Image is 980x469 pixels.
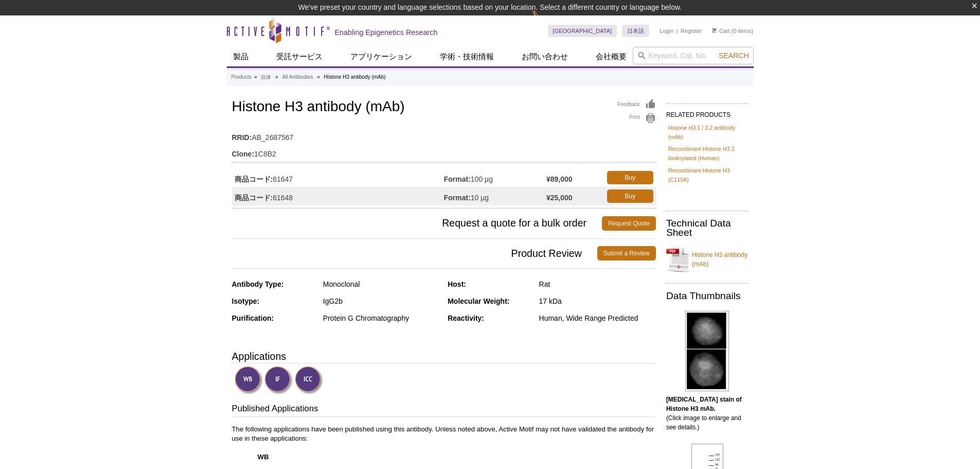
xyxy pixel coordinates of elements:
a: 抗体 [261,73,271,82]
div: Human, Wide Range Predicted [539,314,656,323]
img: Histone H3 antibody (mAb) tested by immunofluorescence. [685,311,729,391]
td: 10 µg [444,187,546,205]
img: Change Here [531,8,559,32]
h2: Technical Data Sheet [666,219,749,237]
td: 61647 [232,168,444,187]
a: Buy [607,171,653,184]
a: 日本語 [622,25,649,37]
a: Login [660,27,673,34]
b: [MEDICAL_DATA] stain of Histone H3 mAb. [666,396,742,412]
li: » [275,74,278,80]
img: Western Blot Validated [235,366,263,394]
strong: Clone: [232,149,255,159]
button: Search [716,51,752,60]
strong: Format: [444,175,471,184]
strong: 商品コード: [235,193,273,202]
strong: WB [258,453,269,461]
strong: Isotype: [232,297,260,305]
li: » [254,74,257,80]
img: Immunofluorescence Validated [264,366,293,394]
a: Recombinant Histone H3 (C110A) [668,166,746,184]
li: | [676,25,678,37]
td: 100 µg [444,168,546,187]
strong: Molecular Weight: [448,297,509,305]
a: Cart [712,27,730,34]
a: Submit a Review [597,246,656,260]
a: Recombinant Histone H3.2 biotinylated (Human) [668,144,746,163]
strong: Format: [444,193,471,202]
td: 61648 [232,187,444,205]
div: Monoclonal [323,280,440,289]
div: IgG2b [323,297,440,306]
h3: Published Applications [232,403,656,417]
li: Histone H3 antibody (mAb) [324,74,386,80]
a: 製品 [227,47,255,66]
a: Histone H3 antibody (mAb) [666,244,749,275]
img: Your Cart [712,28,717,33]
span: Request a quote for a bulk order [232,216,602,231]
a: Feedback [617,99,656,110]
h3: Applications [232,349,656,364]
a: Products [231,73,252,82]
td: 1C8B2 [232,143,656,160]
a: All Antibodies [282,73,313,82]
li: (0 items) [712,25,754,37]
strong: Reactivity: [448,314,484,322]
h2: Data Thumbnails [666,291,749,301]
h2: RELATED PRODUCTS [666,103,749,121]
a: Request Quote [602,216,656,231]
h1: Histone H3 antibody (mAb) [232,99,656,116]
input: Keyword, Cat. No. [633,47,754,64]
strong: Purification: [232,314,274,322]
a: 学術・技術情報 [434,47,500,66]
span: Search [719,51,749,60]
a: Buy [607,189,653,203]
div: Rat [539,280,656,289]
h2: Enabling Epigenetics Research [335,28,438,37]
strong: 商品コード: [235,175,273,184]
span: Product Review [232,246,597,260]
p: (Click image to enlarge and see details.) [666,395,749,432]
td: AB_2687567 [232,127,656,143]
strong: RRID: [232,133,252,142]
li: » [317,74,320,80]
strong: ¥25,000 [546,193,573,202]
strong: Antibody Type: [232,280,284,288]
a: Print [617,113,656,124]
strong: Host: [448,280,466,288]
a: [GEOGRAPHIC_DATA] [548,25,617,37]
a: お問い合わせ [515,47,574,66]
img: Immunocytochemistry Validated [295,366,323,394]
div: Protein G Chromatography [323,314,440,323]
a: 会社概要 [590,47,633,66]
a: 受託サービス [270,47,329,66]
a: Register [681,27,702,34]
strong: ¥89,000 [546,175,573,184]
div: 17 kDa [539,297,656,306]
a: アプリケーション [344,47,418,66]
a: Histone H3.1 / 3.2 antibody (mAb) [668,123,746,142]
